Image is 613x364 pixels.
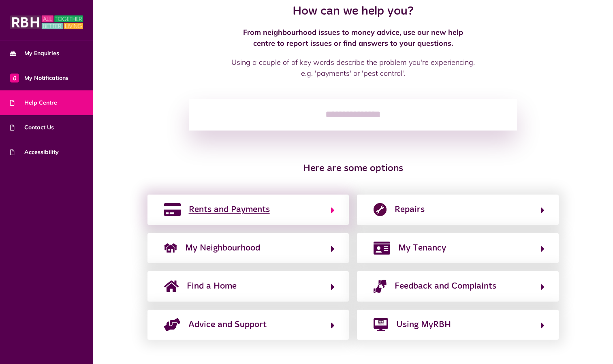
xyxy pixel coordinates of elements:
[164,203,181,216] img: rents-payments.png
[162,241,335,255] button: My Neighbourhood
[164,318,180,331] img: advice-support-1.png
[162,279,335,293] button: Find a Home
[231,4,475,19] h2: How can we help you?
[162,203,335,216] button: Rents and Payments
[164,242,177,255] img: neighborhood.png
[371,203,545,216] button: Repairs
[398,242,446,255] span: My Tenancy
[231,57,475,79] p: Using a couple of of key words describe the problem you're experiencing. e.g. 'payments' or 'pest...
[10,98,57,107] span: Help Centre
[10,148,59,156] span: Accessibility
[10,14,83,30] img: MyRBH
[10,73,19,82] span: 0
[374,242,390,255] img: my-tenancy.png
[10,74,68,82] span: My Notifications
[396,318,451,331] span: Using MyRBH
[395,280,496,293] span: Feedback and Complaints
[371,318,545,332] button: Using MyRBH
[371,241,545,255] button: My Tenancy
[374,280,387,293] img: complaints.png
[395,203,425,216] span: Repairs
[189,203,270,216] span: Rents and Payments
[162,318,335,332] button: Advice and Support
[243,28,463,48] strong: From neighbourhood issues to money advice, use our new help centre to report issues or find answe...
[10,123,54,132] span: Contact Us
[188,318,267,331] span: Advice and Support
[10,49,59,58] span: My Enquiries
[187,280,237,293] span: Find a Home
[185,242,260,255] span: My Neighbourhood
[147,163,559,175] h3: Here are some options
[371,279,545,293] button: Feedback and Complaints
[164,280,179,293] img: home-solid.svg
[374,318,388,331] img: desktop-solid.png
[374,203,387,216] img: report-repair.png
